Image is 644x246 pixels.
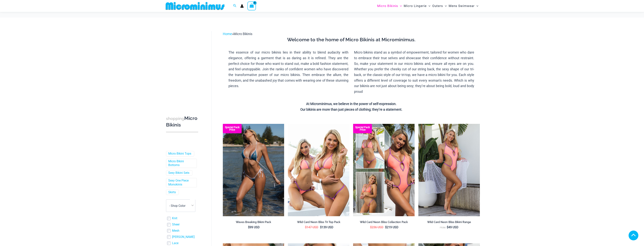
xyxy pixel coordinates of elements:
a: Wild Card Neon Bliss Tri Top PackWild Card Neon Bliss Tri Top Pack BWild Card Neon Bliss Tri Top ... [288,124,349,216]
a: Waves Breaking Ocean 312 Top 456 Bottom 08 Waves Breaking Ocean 312 Top 456 Bottom 04Waves Breaki... [223,124,284,216]
a: Micro LingerieMenu ToggleMenu Toggle [403,1,431,11]
a: Home [223,32,232,36]
a: Waves Breaking Bikini Pack [223,220,284,225]
bdi: 219 USD [385,225,398,229]
bdi: 49 USD [447,225,458,229]
img: Wild Card Neon Bliss 312 Top 01 [418,124,480,216]
a: Wild Card Neon Bliss Collection Pack [353,220,415,225]
a: Micro Bikini Bottoms [168,159,194,167]
span: Menu Toggle [427,1,430,11]
span: Menu Toggle [443,1,447,11]
nav: Site Navigation [376,1,480,11]
span: $ [320,225,322,229]
a: Lace [172,241,178,245]
a: Sexy One Piece Monokinis [168,179,194,187]
bdi: 139 USD [320,225,333,229]
a: Account icon link [240,4,244,8]
h3: Micro Bikinis [166,115,198,128]
a: View Shopping Cart, empty [247,2,256,10]
span: - Shop Color [166,200,195,212]
span: Menu Toggle [398,1,402,11]
a: Wild Card Neon Bliss Bikini Range [418,220,480,225]
span: » [223,32,252,36]
span: $ [447,225,448,229]
span: Mens Swimwear [449,1,475,11]
a: Sexy Bikini Sets [168,171,189,175]
a: Sheer [172,223,180,227]
a: OutersMenu ToggleMenu Toggle [431,1,448,11]
span: Micro Bikinis [377,1,398,11]
span: Micro Bikinis [234,32,252,36]
a: Collection Pack (7) Collection Pack B (1)Collection Pack B (1) [353,124,415,216]
span: From: [440,226,446,229]
span: - Shop Color [166,199,195,212]
span: Menu Toggle [475,1,478,11]
a: Mesh [172,229,179,233]
span: $ [385,225,387,229]
span: $ [305,225,307,229]
span: shopping [166,116,184,121]
a: Knit [172,216,177,220]
span: - Shop Color [169,204,185,208]
span: $ [370,225,372,229]
p: The essence of our micro bikinis lies in their ability to blend audacity with elegance, offering ... [228,50,349,89]
img: Waves Breaking Ocean 312 Top 456 Bottom 08 [223,124,284,216]
h3: Welcome to the home of Micro Bikinis at Microminimus. [226,37,477,43]
span: Outers [432,1,443,11]
img: MM SHOP LOGO FLAT [164,2,226,10]
strong: At Microminimus, we believe in the power of self-expression. [306,102,397,106]
a: Micro Bikini Tops [168,152,191,156]
p: Micro bikinis stand as a symbol of empowerment, tailored for women who dare to embrace their true... [354,50,474,94]
h2: Wild Card Neon Bliss Collection Pack [353,220,415,224]
a: Wild Card Neon Bliss Tri Top Pack [288,220,349,225]
h2: Wild Card Neon Bliss Bikini Range [418,220,480,224]
h2: Wild Card Neon Bliss Tri Top Pack [288,220,349,224]
img: Wild Card Neon Bliss Tri Top Pack [288,124,349,216]
iframe: TrustedSite Certified [166,28,200,103]
a: [PERSON_NAME] [172,235,195,239]
b: Special Pack Price [223,126,242,131]
bdi: 99 USD [248,225,260,229]
a: Wild Card Neon Bliss 312 Top 01Wild Card Neon Bliss 819 One Piece St Martin 5996 Sarong 04Wild Ca... [418,124,480,216]
strong: Our bikinis are more than just pieces of clothing; they’re a statement. [300,107,402,111]
a: Mens SwimwearMenu ToggleMenu Toggle [448,1,479,11]
span: Micro Lingerie [404,1,427,11]
a: Search icon link [233,4,237,8]
a: Micro BikinisMenu ToggleMenu Toggle [376,1,403,11]
b: Special Pack Price [353,126,372,131]
span: $ [248,225,250,229]
bdi: 147 USD [305,225,318,229]
bdi: 236 USD [370,225,383,229]
h2: Waves Breaking Bikini Pack [223,220,284,224]
a: Skirts [168,190,176,194]
img: Collection Pack (7) [353,124,415,216]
